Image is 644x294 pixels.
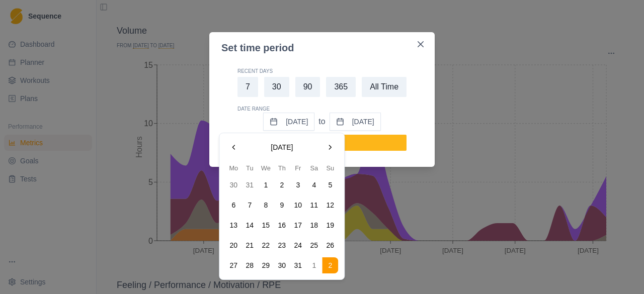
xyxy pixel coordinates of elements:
[362,77,407,97] button: All Time
[242,177,258,193] button: Tuesday, December 31st, 2024
[237,105,407,113] p: Date Range
[225,257,242,273] button: Monday, January 27th, 2025
[322,177,338,193] button: Sunday, January 5th, 2025
[330,113,381,131] button: [DATE]
[318,116,325,128] p: to
[306,177,322,193] button: Saturday, January 4th, 2025
[258,217,274,233] button: Wednesday, January 15th, 2025
[290,177,306,193] button: Friday, January 3rd, 2025
[274,177,290,193] button: Thursday, January 2nd, 2025
[237,77,258,97] button: 7
[242,257,258,273] button: Tuesday, January 28th, 2025
[264,77,289,97] button: 30
[274,197,290,213] button: Thursday, January 9th, 2025
[258,177,274,193] button: Wednesday, January 1st, 2025
[290,257,306,273] button: Friday, January 31st, 2025
[274,237,290,253] button: Thursday, January 23rd, 2025
[306,257,322,273] button: Saturday, February 1st, 2025
[242,237,258,253] button: Tuesday, January 21st, 2025
[413,36,429,52] button: Close
[274,217,290,233] button: Thursday, January 16th, 2025
[306,197,322,213] button: Saturday, January 11th, 2025
[274,163,290,173] th: Thursday
[258,237,274,253] button: Wednesday, January 22nd, 2025
[225,217,242,233] button: Monday, January 13th, 2025
[295,77,320,97] button: 90
[306,237,322,253] button: Saturday, January 25th, 2025
[225,163,242,173] th: Monday
[290,163,306,173] th: Friday
[322,257,338,273] button: Sunday, February 2nd, 2025, selected
[290,217,306,233] button: Friday, January 17th, 2025
[274,257,290,273] button: Thursday, January 30th, 2025
[326,77,356,97] button: 365
[242,197,258,213] button: Tuesday, January 7th, 2025
[290,237,306,253] button: Friday, January 24th, 2025
[258,257,274,273] button: Wednesday, January 29th, 2025
[263,113,314,131] button: [DATE]
[225,237,242,253] button: Monday, January 20th, 2025
[322,163,338,173] th: Sunday
[225,197,242,213] button: Monday, January 6th, 2025
[322,217,338,233] button: Sunday, January 19th, 2025
[242,163,258,173] th: Tuesday
[322,197,338,213] button: Sunday, January 12th, 2025
[225,163,338,273] table: January 2025
[322,237,338,253] button: Sunday, January 26th, 2025
[225,177,242,193] button: Monday, December 30th, 2024
[306,217,322,233] button: Saturday, January 18th, 2025
[258,163,274,173] th: Wednesday
[258,197,274,213] button: Wednesday, January 8th, 2025
[290,197,306,213] button: Friday, January 10th, 2025
[209,32,411,55] header: Set time period
[322,139,338,155] button: Go to the Next Month
[237,67,407,75] p: Recent Days
[242,217,258,233] button: Tuesday, January 14th, 2025
[225,139,242,155] button: Go to the Previous Month
[306,163,322,173] th: Saturday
